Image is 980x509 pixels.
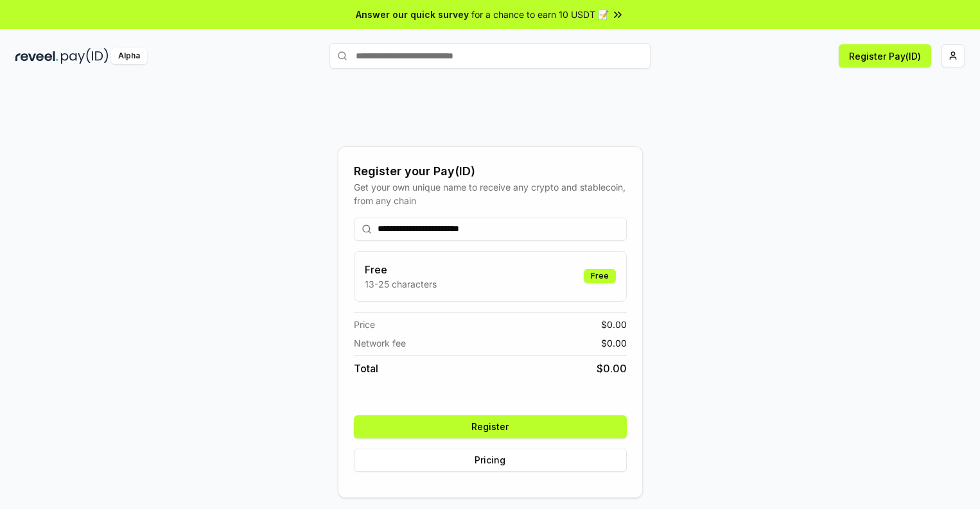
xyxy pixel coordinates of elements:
[597,361,627,376] span: $ 0.00
[354,361,378,376] span: Total
[365,262,437,277] h3: Free
[15,48,58,64] img: reveel_dark
[356,8,469,21] span: Answer our quick survey
[839,44,931,67] button: Register Pay(ID)
[584,269,616,283] div: Free
[354,162,627,180] div: Register your Pay(ID)
[354,180,627,207] div: Get your own unique name to receive any crypto and stablecoin, from any chain
[601,318,627,331] span: $ 0.00
[365,277,437,291] p: 13-25 characters
[471,8,609,21] span: for a chance to earn 10 USDT 📝
[354,336,406,350] span: Network fee
[601,336,627,350] span: $ 0.00
[354,318,375,331] span: Price
[354,449,627,472] button: Pricing
[61,48,109,64] img: pay_id
[354,415,627,438] button: Register
[111,48,147,64] div: Alpha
